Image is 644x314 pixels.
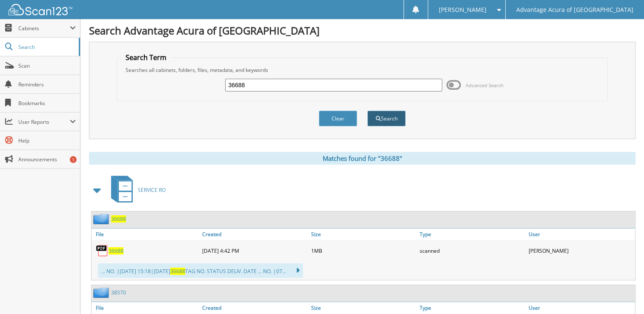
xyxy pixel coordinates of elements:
span: SERVICE RO [138,186,166,194]
a: File [92,228,200,240]
a: Size [309,302,418,314]
div: Searches all cabinets, folders, files, metadata, and keywords [121,66,603,74]
a: User [527,228,635,240]
img: folder2.png [93,214,111,224]
a: 36688 [109,247,123,254]
span: Bookmarks [18,100,76,107]
a: User [527,302,635,314]
a: SERVICE RO [106,173,166,207]
img: folder2.png [93,287,111,298]
span: User Reports [18,118,70,126]
a: 38570 [111,289,126,296]
a: Type [418,302,526,314]
button: Search [367,111,406,126]
iframe: Chat Widget [601,273,644,314]
a: Created [200,228,309,240]
span: Announcements [18,156,76,163]
span: Scan [18,62,76,69]
span: [PERSON_NAME] [439,7,487,12]
img: scan123-logo-white.svg [9,4,72,15]
a: Created [200,302,309,314]
span: 36688 [170,268,185,275]
button: Clear [319,111,357,126]
div: scanned [418,242,526,259]
a: 36688 [111,215,126,223]
div: [PERSON_NAME] [527,242,635,259]
span: Help [18,137,76,144]
div: 1 [70,156,77,163]
div: ... NO. |[DATE] 15:18|[DATE] TAG NO. STATUS DELIV. DATE ... NO. |07... [98,263,303,278]
span: Advantage Acura of [GEOGRAPHIC_DATA] [516,7,633,12]
span: Search [18,43,74,51]
div: 1MB [309,242,418,259]
a: File [92,302,200,314]
span: Reminders [18,81,76,88]
span: Cabinets [18,25,70,32]
a: Size [309,228,418,240]
div: [DATE] 4:42 PM [200,242,309,259]
img: PDF.png [96,244,109,257]
a: Type [418,228,526,240]
span: Advanced Search [466,82,504,88]
h1: Search Advantage Acura of [GEOGRAPHIC_DATA] [89,23,635,37]
legend: Search Term [121,53,171,62]
div: Matches found for "36688" [89,152,635,165]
